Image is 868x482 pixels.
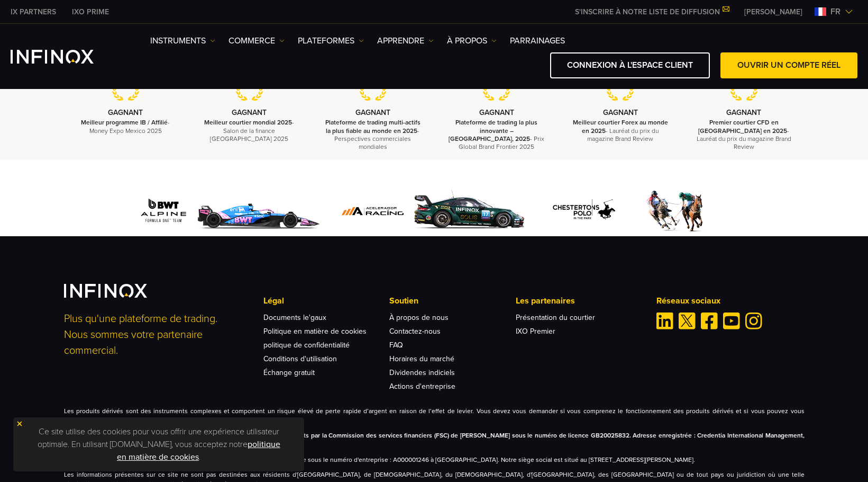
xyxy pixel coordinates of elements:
[298,34,364,47] a: PLATEFORMES
[516,313,595,322] a: Présentation du courtier
[516,327,555,336] a: IXO Premier
[204,119,292,126] strong: Meilleur courtier mondial 2025
[11,50,118,64] a: INFINOX Logo
[389,368,455,377] a: Dividendes indiciels
[695,119,792,151] p: - Lauréat du prix du magazine Brand Review
[573,119,668,134] strong: Meilleur courtier Forex au monde en 2025
[229,34,285,47] a: COMMERCE
[324,119,422,151] p: - Perspectives commerciales mondiales
[325,119,421,134] strong: Plateforme de trading multi-actifs la plus fiable au monde en 2025
[572,119,669,143] p: - Lauréat du prix du magazine Brand Review
[567,7,736,16] a: S'INSCRIRE À NOTRE LISTE DE DIFFUSION
[263,327,367,336] a: Politique en matière de cookies
[389,327,441,336] a: Contactez-nous
[603,108,638,117] strong: GAGNANT
[64,432,805,449] strong: INFINOX Limited est autorisé et réglementé en tant que courtier en investissements par la Commiss...
[389,341,403,350] a: FAQ
[698,119,787,134] strong: Premier courtier CFD en [GEOGRAPHIC_DATA] en 2025
[263,341,350,350] a: politique de confidentialité
[389,354,454,363] a: Horaires du marché
[64,6,117,17] a: INFINOX
[736,6,810,17] a: INFINOX MENU
[263,313,326,322] a: Documents le'gaux
[200,119,298,143] p: - Salon de la finance [GEOGRAPHIC_DATA] 2025
[826,5,845,18] span: fr
[77,119,175,135] p: - Money Expo Mexico 2025
[550,52,710,78] a: CONNEXION À L'ESPACE CLIENT
[449,119,537,142] strong: Plateforme de trading la plus innovante – [GEOGRAPHIC_DATA], 2025
[723,313,740,329] a: Youtube
[3,6,64,17] a: INFINOX
[516,294,642,307] p: Les partenaires
[656,294,805,307] p: Réseaux sociaux
[726,108,761,117] strong: GAGNANT
[64,406,805,425] p: Les produits dérivés sont des instruments complexes et comportent un risque élevé de perte rapide...
[81,119,168,126] strong: Meilleur programme IB / Affilié
[448,119,545,151] p: - Prix ​​Global Brand Frontier 2025
[150,34,215,47] a: INSTRUMENTS
[389,382,455,391] a: Actions d'entreprise
[656,313,673,329] a: Linkedin
[479,108,514,117] strong: GAGNANT
[263,294,389,307] p: Légal
[19,423,299,466] p: Ce site utilise des cookies pour vous offrir une expérience utilisateur optimale. En utilisant [D...
[447,34,497,47] a: À PROPOS
[745,313,762,329] a: Instagram
[16,420,23,427] img: yellow close icon
[64,455,805,465] p: INFINOX Global Limited, exerçant sous le nom d'INFINOX, est une société constituée sous le numéro...
[701,313,718,329] a: Facebook
[355,108,390,117] strong: GAGNANT
[389,313,449,322] a: À propos de nous
[108,108,143,117] strong: GAGNANT
[389,294,515,307] p: Soutien
[510,34,565,47] a: Parrainages
[263,368,315,377] a: Échange gratuit
[377,34,434,47] a: APPRENDRE
[64,311,249,359] p: Plus qu'une plateforme de trading. Nous sommes votre partenaire commercial.
[263,354,337,363] a: Conditions d'utilisation
[720,52,857,78] a: OUVRIR UN COMPTE RÉEL
[232,108,267,117] strong: GAGNANT
[679,313,696,329] a: Twitter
